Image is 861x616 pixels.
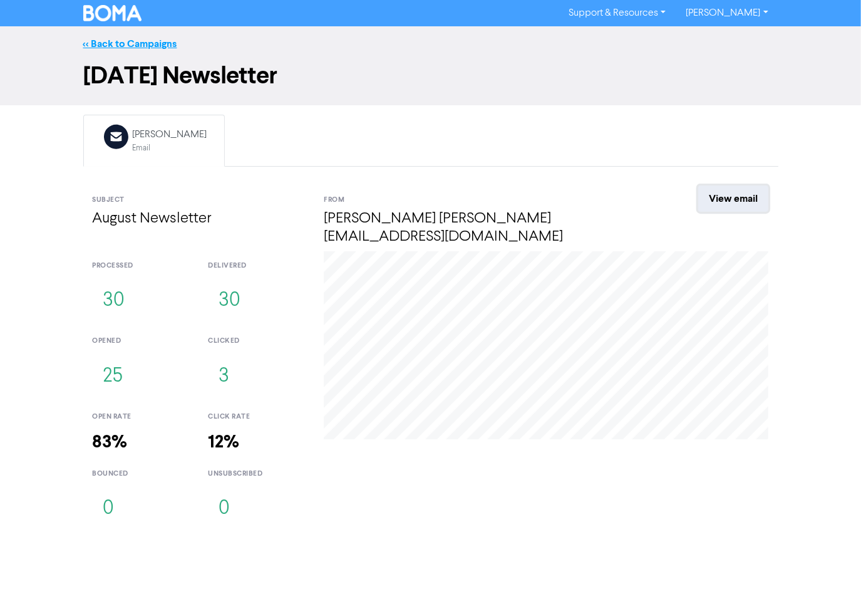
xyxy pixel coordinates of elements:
h4: [PERSON_NAME] [PERSON_NAME][EMAIL_ADDRESS][DOMAIN_NAME] [324,210,652,246]
a: View email [698,185,768,212]
h1: [DATE] Newsletter [83,61,778,90]
div: [PERSON_NAME] [133,127,207,142]
button: 30 [208,280,251,321]
strong: 83% [93,431,128,453]
button: 0 [208,488,240,530]
div: open rate [93,412,190,422]
h4: August Newsletter [93,210,306,228]
a: << Back to Campaigns [83,38,177,50]
div: clicked [208,336,305,347]
div: processed [93,261,190,271]
img: BOMA Logo [83,5,142,21]
div: click rate [208,412,305,422]
div: opened [93,336,190,347]
strong: 12% [208,431,239,453]
button: 30 [93,280,136,321]
div: Email [133,142,207,154]
button: 25 [93,356,134,397]
div: delivered [208,261,305,271]
div: From [324,195,652,206]
div: unsubscribed [208,469,305,479]
iframe: Chat Widget [798,556,861,616]
div: Subject [93,195,306,206]
button: 3 [208,356,240,397]
div: bounced [93,469,190,479]
a: [PERSON_NAME] [676,3,778,23]
button: 0 [93,488,125,530]
a: Support & Resources [559,3,676,23]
